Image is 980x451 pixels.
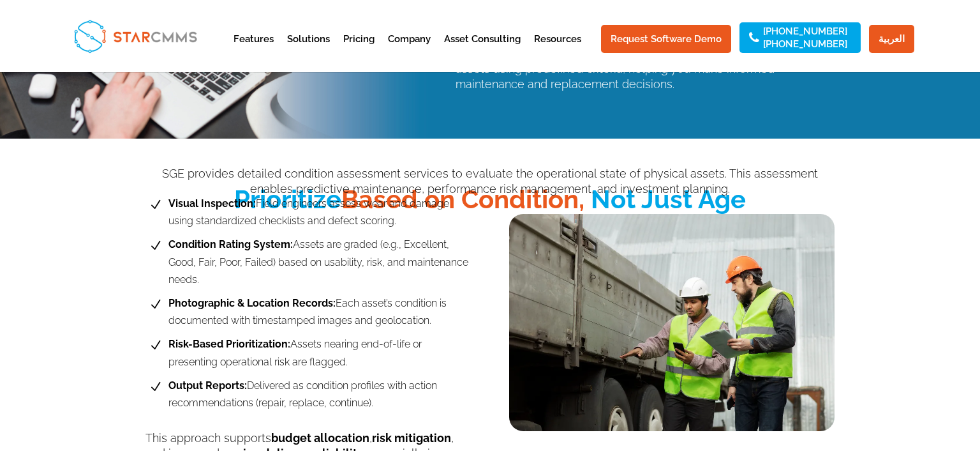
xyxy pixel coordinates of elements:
[234,34,274,66] a: Features
[763,40,847,49] a: [PHONE_NUMBER]
[145,166,835,197] p: SGE provides detailed condition assessment services to evaluate the operational state of physical...
[869,25,914,53] a: العربية
[165,195,471,229] span: Field engineers assess wear and damage using standardized checklists and defect scoring.
[601,25,731,53] a: Request Software Demo
[168,238,293,250] b: Condition Rating System:
[168,379,247,392] b: Output Reports:
[168,297,336,309] b: Photographic & Location Records:
[145,195,165,215] span: N
[343,34,375,66] a: Pricing
[287,34,330,66] a: Solutions
[165,377,471,411] span: Delivered as condition profiles with action recommendations (repair, replace, continue).
[165,294,471,329] span: Each asset’s condition is documented with timestamped images and geolocation.
[534,34,581,66] a: Resources
[168,338,290,350] b: Risk-Based Prioritization:
[145,294,165,314] span: N
[165,236,471,288] span: Assets are graded (e.g., Excellent, Good, Fair, Poor, Failed) based on usability, risk, and maint...
[145,335,165,355] span: N
[509,214,835,431] img: Asset Condition Assessment Inspections
[165,335,471,370] span: Assets nearing end-of-life or presenting operational risk are flagged.
[271,431,369,445] b: budget allocation
[372,431,451,445] b: risk mitigation
[68,14,202,58] img: StarCMMS
[768,313,980,451] iframe: Chat Widget
[388,34,431,66] a: Company
[444,34,521,66] a: Asset Consulting
[145,377,165,397] span: N
[763,27,847,36] a: [PHONE_NUMBER]
[145,236,165,256] span: N
[168,197,256,210] b: Visual Inspection:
